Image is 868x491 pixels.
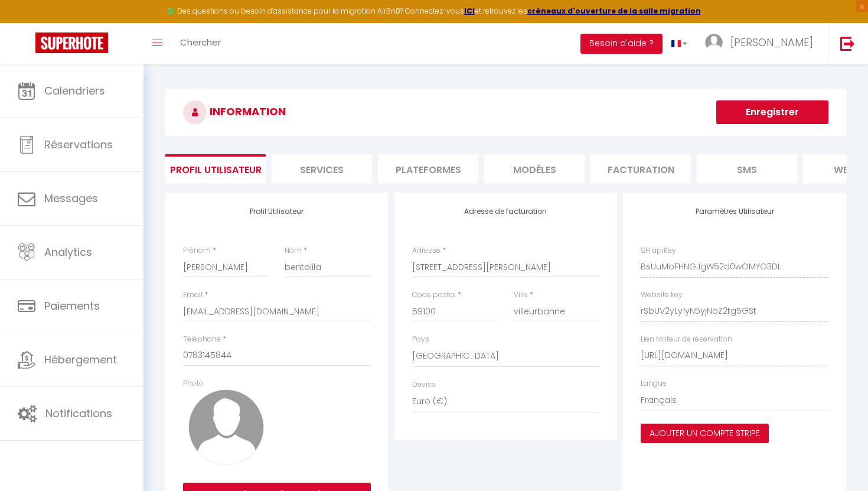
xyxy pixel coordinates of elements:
[730,35,813,50] span: [PERSON_NAME]
[45,406,112,421] span: Notifications
[44,352,117,367] span: Hébergement
[183,245,211,256] label: Prénom
[590,154,691,183] li: Facturation
[641,334,732,345] label: Lien Moteur de réservation
[180,36,221,48] span: Chercher
[527,6,701,16] a: créneaux d'ouverture de la salle migration
[641,207,828,216] h4: Paramètres Utilisateur
[183,378,204,389] label: Photo
[165,89,846,136] h3: INFORMATION
[716,100,828,124] button: Enregistrer
[641,290,683,301] label: Website key
[514,290,528,301] label: Ville
[44,137,113,152] span: Réservations
[183,290,203,301] label: Email
[183,207,371,216] h4: Profil Utilisateur
[580,34,663,54] button: Besoin d'aide ?
[378,154,478,183] li: Plateformes
[412,379,436,391] label: Devise
[44,83,105,98] span: Calendriers
[44,298,100,313] span: Paiements
[188,389,264,465] img: avatar.png
[412,290,456,301] label: Code postal
[705,34,723,51] img: ...
[44,191,98,206] span: Messages
[165,154,266,183] li: Profil Utilisateur
[35,32,108,53] img: Super Booking
[641,424,769,444] button: Ajouter un compte Stripe
[412,334,429,345] label: Pays
[641,378,667,389] label: Langue
[464,6,475,16] a: ICI
[44,245,92,259] span: Analytics
[412,245,440,256] label: Adresse
[272,154,372,183] li: Services
[412,207,600,216] h4: Adresse de facturation
[171,23,230,64] a: Chercher
[641,245,676,256] label: SH apiKey
[696,23,828,64] a: ... [PERSON_NAME]
[484,154,585,183] li: MODÈLES
[9,5,45,40] button: Ouvrir le widget de chat LiveChat
[840,36,855,51] img: logout
[697,154,797,183] li: SMS
[183,334,221,345] label: Téléphone
[285,245,302,256] label: Nom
